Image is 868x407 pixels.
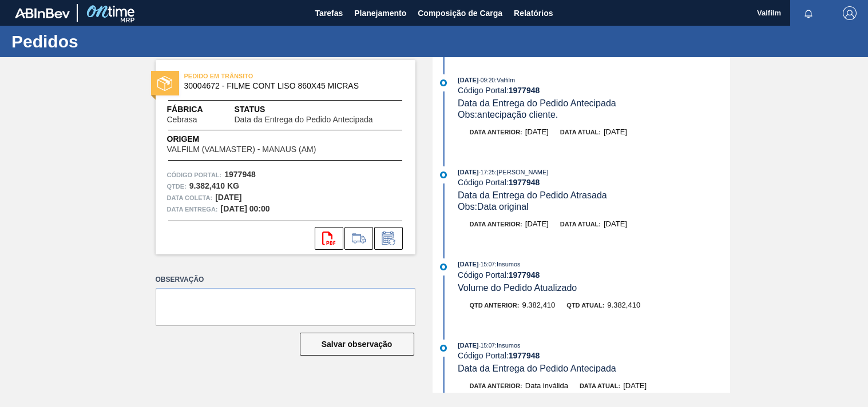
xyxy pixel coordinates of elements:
[167,145,316,154] span: VALFILM (VALMASTER) - MANAUS (AM)
[509,86,540,95] strong: 1977948
[843,6,857,20] img: Logout
[604,220,627,228] span: [DATE]
[215,193,241,202] strong: [DATE]
[440,264,447,270] img: atual
[509,270,540,280] strong: 1977948
[221,204,270,213] strong: [DATE] 00:00
[300,333,414,356] button: Salvar observação
[458,190,607,200] span: Data da Entrega do Pedido Atrasada
[167,133,349,145] span: Origem
[495,77,515,83] span: : Valfilm
[525,381,568,390] span: Data inválida
[522,301,555,309] span: 9.382,410
[458,178,730,187] div: Código Portal:
[470,221,522,228] span: Data anterior:
[224,170,256,179] strong: 1977948
[495,342,521,349] span: : Insumos
[157,76,172,91] img: status
[458,98,616,108] span: Data da Entrega do Pedido Antecipada
[235,115,373,124] span: Data da Entrega do Pedido Antecipada
[458,342,478,349] span: [DATE]
[479,169,495,175] span: - 17:25
[458,169,478,175] span: [DATE]
[374,227,403,250] div: Informar alteração no pedido
[458,270,730,280] div: Código Portal:
[315,227,343,250] div: Abrir arquivo PDF
[458,261,478,268] span: [DATE]
[167,203,218,215] span: Data entrega:
[418,6,502,20] span: Composição de Carga
[470,382,522,389] span: Data anterior:
[566,302,604,309] span: Qtd atual:
[509,351,540,360] strong: 1977948
[167,192,213,203] span: Data coleta:
[458,351,730,360] div: Código Portal:
[315,6,343,20] span: Tarefas
[15,8,70,18] img: TNhmsLtSVTkK8tSr43FrP2fwEKptu5GPRR3wAAAABJRU5ErkJggg==
[440,79,447,86] img: atual
[525,220,549,228] span: [DATE]
[495,261,521,268] span: : Insumos
[458,110,558,119] span: Obs: antecipação cliente.
[607,301,640,309] span: 9.382,410
[514,6,553,20] span: Relatórios
[235,103,404,115] span: Status
[167,181,187,192] span: Qtde :
[354,6,406,20] span: Planejamento
[458,283,577,293] span: Volume do Pedido Atualizado
[458,202,529,212] span: Obs: Data original
[560,129,601,135] span: Data atual:
[580,382,620,389] span: Data atual:
[509,178,540,187] strong: 1977948
[525,127,549,136] span: [DATE]
[458,364,616,373] span: Data da Entrega do Pedido Antecipada
[623,381,647,390] span: [DATE]
[440,345,447,352] img: atual
[790,5,827,21] button: Notificações
[167,103,233,115] span: Fábrica
[156,272,415,288] label: Observação
[184,70,344,82] span: PEDIDO EM TRÂNSITO
[11,35,215,48] h1: Pedidos
[479,342,495,349] span: - 15:07
[189,181,239,190] strong: 9.382,410 KG
[167,115,197,124] span: Cebrasa
[184,82,392,90] span: 30004672 - FILME CONT LISO 860X45 MICRAS
[470,302,520,309] span: Qtd anterior:
[470,129,522,135] span: Data anterior:
[167,169,222,181] span: Código Portal:
[479,261,495,268] span: - 15:07
[495,169,549,175] span: : [PERSON_NAME]
[458,86,730,95] div: Código Portal:
[479,77,495,83] span: - 09:20
[440,171,447,178] img: atual
[604,127,627,136] span: [DATE]
[458,77,478,83] span: [DATE]
[344,227,373,250] div: Ir para Composição de Carga
[560,221,601,228] span: Data atual:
